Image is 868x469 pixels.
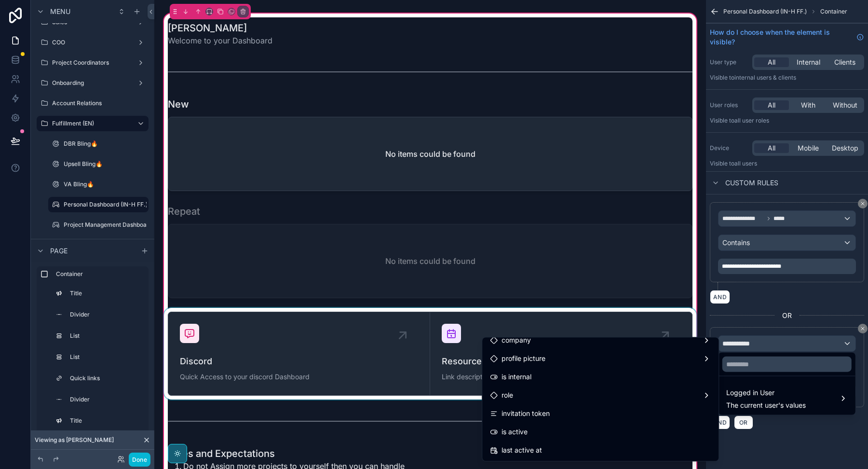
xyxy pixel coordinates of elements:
span: last active at [502,444,542,456]
span: is internal [502,371,531,383]
span: invitation token [502,408,550,419]
span: Logged in User [726,387,806,399]
span: The current user's values [726,400,806,410]
span: profile picture [502,353,545,364]
span: company [502,334,531,346]
span: is active [502,426,528,438]
span: role [502,389,513,401]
